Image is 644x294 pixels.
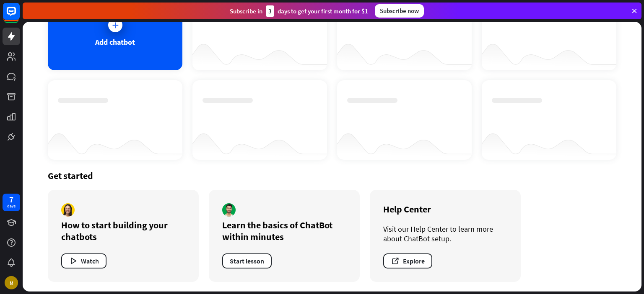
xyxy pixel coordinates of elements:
div: Visit our Help Center to learn more about ChatBot setup. [383,224,507,243]
div: Subscribe in days to get your first month for $1 [230,5,368,17]
img: author [61,203,75,217]
div: Get started [48,170,616,182]
div: How to start building your chatbots [61,219,185,243]
div: 7 [9,196,13,203]
button: Explore [383,253,432,268]
div: Subscribe now [375,4,424,18]
div: Help Center [383,203,507,215]
button: Watch [61,253,106,268]
div: days [7,203,16,209]
button: Start lesson [222,253,272,268]
img: author [222,203,236,217]
button: Open LiveChat chat widget [7,3,32,28]
a: 7 days [3,194,20,211]
div: M [5,276,18,289]
div: 3 [266,5,274,17]
div: Learn the basics of ChatBot within minutes [222,219,346,243]
div: Add chatbot [95,37,135,47]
